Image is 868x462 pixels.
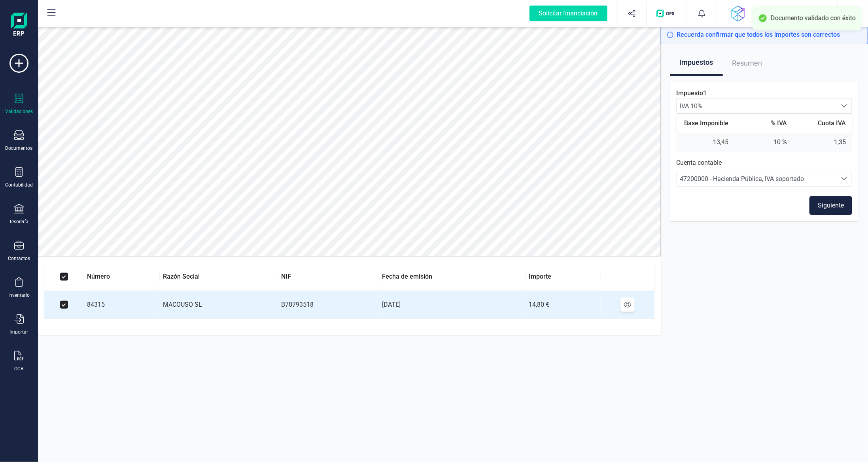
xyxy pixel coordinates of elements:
[379,291,526,319] td: [DATE]
[10,329,28,335] div: Importar
[680,51,713,74] span: Impuestos
[677,158,852,168] p: Cuenta contable
[837,171,852,186] div: Seleccione una cuenta
[794,119,852,127] th: Cuota IVA
[677,89,852,98] p: Impuesto 1
[677,119,735,127] th: Base Imponible
[278,291,379,319] td: B70793518
[11,13,27,38] img: Logo Finanedi
[520,1,617,26] button: Solicitar financiación
[526,263,601,291] th: Importe
[735,138,794,146] td: 10 %
[9,219,29,225] div: Tesorería
[84,291,160,319] td: 84315
[8,292,30,298] div: Inventario
[6,145,33,151] div: Documentos
[732,51,762,76] span: Resumen
[677,98,837,113] span: IVA 10%
[809,196,852,215] button: Siguiente
[160,263,278,291] th: Razón Social
[771,14,856,23] div: Documento validado con éxito
[15,366,24,372] div: OCR
[735,119,794,127] th: % IVA
[837,98,852,113] div: Seleccionar tipo de iva
[680,175,804,183] span: 47200000 - Hacienda Pública, IVA soportado
[677,30,840,40] span: Recuerda confirmar que todos los importes son correctos
[656,9,677,17] img: Logo de OPS
[84,263,160,291] th: Número
[794,138,852,146] td: 1,35
[5,108,33,115] div: Validaciones
[677,138,735,146] td: 13,45
[529,6,607,21] div: Solicitar financiación
[278,263,379,291] th: NIF
[526,291,601,319] td: 14,80 €
[730,5,747,22] img: DA
[379,263,526,291] th: Fecha de emisión
[160,291,278,319] td: MACOUSO SL
[652,1,682,26] button: Logo de OPS
[5,182,33,188] div: Contabilidad
[8,255,30,262] div: Contactos
[727,1,828,26] button: DA[PERSON_NAME][PERSON_NAME]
